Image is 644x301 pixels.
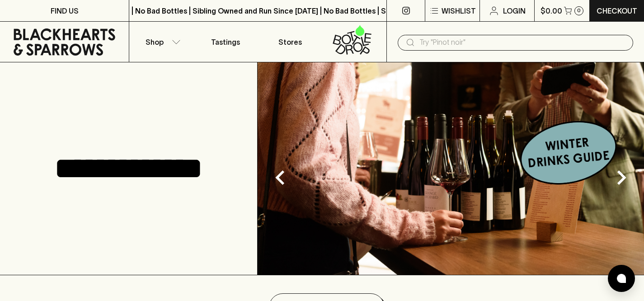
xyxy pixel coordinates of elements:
img: bubble-icon [617,274,626,283]
p: Checkout [597,5,637,16]
a: Tastings [193,22,258,62]
p: Shop [146,37,164,47]
button: Next [603,160,639,196]
button: Shop [129,22,193,62]
p: Wishlist [442,5,476,16]
a: Stores [258,22,322,62]
p: FIND US [51,5,79,16]
p: Stores [278,37,302,47]
p: $0.00 [541,5,562,16]
button: Previous [262,160,298,196]
img: optimise [258,62,644,275]
input: Try "Pinot noir" [419,35,626,50]
p: Tastings [211,37,240,47]
p: Login [503,5,526,16]
p: 0 [577,8,581,13]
